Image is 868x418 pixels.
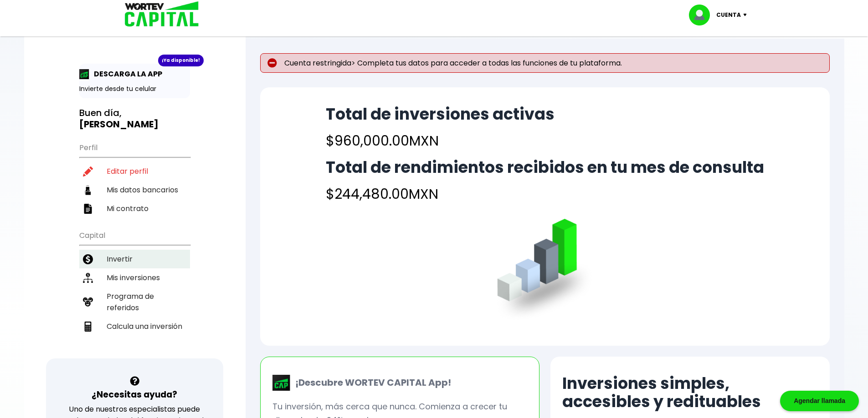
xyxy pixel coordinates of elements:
b: [PERSON_NAME] [79,118,159,131]
h2: Inversiones simples, accesibles y redituables [562,374,818,411]
p: DESCARGA LA APP [89,68,162,80]
h4: $244,480.00 MXN [326,184,764,204]
ul: Capital [79,225,190,358]
img: editar-icon.952d3147.svg [83,166,93,176]
p: Invierte desde tu celular [79,84,190,94]
img: icon-down [741,14,753,16]
a: Mis inversiones [79,268,190,287]
h3: Buen día, [79,107,190,130]
img: grafica.516fef24.png [493,219,596,322]
h3: ¿Necesitas ayuda? [92,388,177,401]
img: inversiones-icon.6695dc30.svg [83,273,93,283]
img: contrato-icon.f2db500c.svg [83,204,93,214]
div: ¡Ya disponible! [158,55,204,66]
img: datos-icon.10cf9172.svg [83,185,93,195]
img: error-circle.027baa21.svg [267,58,277,68]
p: Cuenta restringida> Completa tus datos para acceder a todas las funciones de tu plataforma. [260,53,830,73]
a: Invertir [79,250,190,268]
a: Mis datos bancarios [79,181,190,199]
h4: $960,000.00 MXN [326,131,555,151]
img: calculadora-icon.17d418c4.svg [83,322,93,332]
a: Calcula una inversión [79,317,190,336]
a: Mi contrato [79,199,190,218]
a: Editar perfil [79,162,190,181]
h2: Total de rendimientos recibidos en tu mes de consulta [326,158,764,176]
div: Agendar llamada [780,391,859,411]
img: app-icon [79,69,89,79]
p: Cuenta [716,8,741,22]
ul: Perfil [79,137,190,218]
img: invertir-icon.b3b967d7.svg [83,254,93,264]
img: profile-image [689,5,716,25]
img: recomiendanos-icon.9b8e9327.svg [83,297,93,307]
p: ¡Descubre WORTEV CAPITAL App! [291,376,451,389]
img: wortev-capital-app-icon [272,375,291,391]
a: Programa de referidos [79,287,190,317]
h2: Total de inversiones activas [326,105,555,123]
